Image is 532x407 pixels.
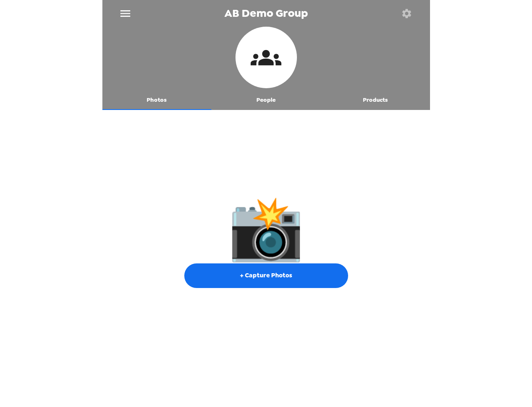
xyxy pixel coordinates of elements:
[321,90,430,110] button: Products
[228,198,304,259] span: cameraIcon
[184,263,348,288] button: + Capture Photos
[224,8,308,19] span: AB Demo Group
[102,90,212,110] button: Photos
[211,90,321,110] button: People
